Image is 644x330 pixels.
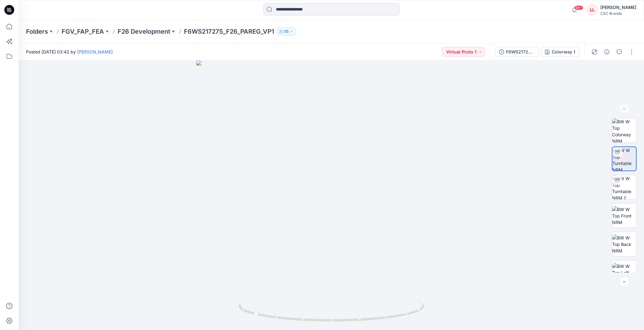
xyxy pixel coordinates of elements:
[506,49,534,55] div: F6WS217275_F26_PAREG_VP1
[118,27,170,36] a: F26 Development
[612,175,636,199] img: BW W Top Turntable NRM 2
[574,5,583,10] span: 99+
[612,206,636,226] img: BW W Top Front NRM
[284,28,289,35] p: 55
[541,47,579,57] button: Colorway 1
[600,4,636,11] div: [PERSON_NAME]
[587,4,598,15] div: LL
[26,49,113,55] span: Posted [DATE] 03:42 by
[276,27,296,36] button: 55
[612,263,636,282] img: BW W Top Left NRM
[26,27,48,36] a: Folders
[495,47,538,57] button: F6WS217275_F26_PAREG_VP1
[612,235,636,254] img: BW W Top Back NRM
[600,11,636,16] div: CSC Brands
[184,27,274,36] p: F6WS217275_F26_PAREG_VP1
[612,118,636,142] img: BW W Top Colorway NRM
[77,49,113,54] a: [PERSON_NAME]
[552,49,575,55] div: Colorway 1
[612,147,636,171] img: BW W Top Turntable NRM
[602,47,612,57] button: Details
[62,27,104,36] a: FGV_FAP_FEA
